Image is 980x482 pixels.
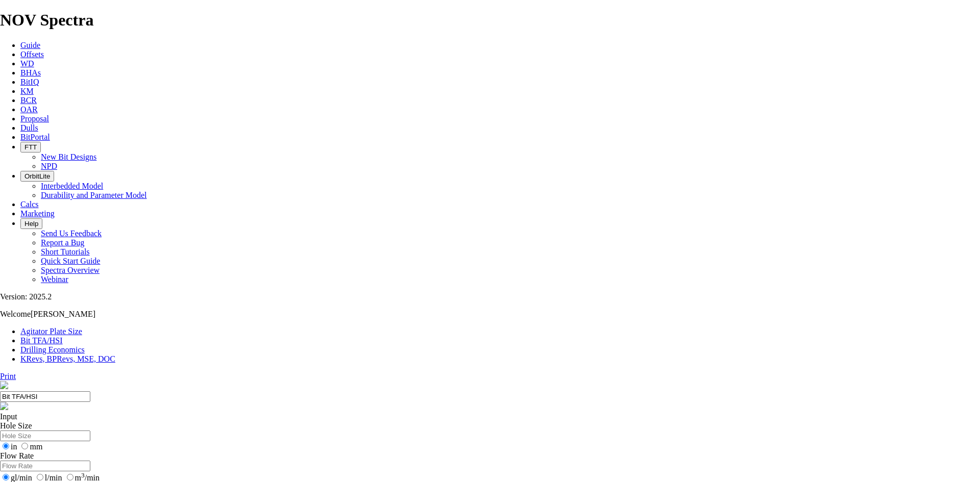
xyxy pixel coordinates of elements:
[37,474,43,480] input: l/min
[24,172,50,180] span: OrbitLite
[41,266,100,274] a: Spectra Overview
[41,247,90,256] a: Short Tutorials
[67,474,73,480] input: m3/min
[41,182,103,190] a: Interbedded Model
[3,474,9,480] input: gl/min
[20,50,44,59] a: Offsets
[20,200,39,209] a: Calcs
[64,473,100,482] label: m /min
[24,143,37,151] span: FTT
[20,345,85,354] a: Drilling Economics
[41,257,100,265] a: Quick Start Guide
[20,59,34,68] a: WD
[21,443,28,449] input: mm
[41,153,96,161] a: New Bit Designs
[20,78,39,86] a: BitIQ
[81,471,85,479] sup: 3
[3,443,9,449] input: in
[41,275,68,284] a: Webinar
[41,229,102,238] a: Send Us Feedback
[19,442,42,451] label: mm
[20,354,115,363] a: KRevs, BPRevs, MSE, DOC
[24,220,38,227] span: Help
[20,209,55,218] a: Marketing
[20,171,54,182] button: OrbitLite
[41,191,147,199] a: Durability and Parameter Model
[20,218,42,229] button: Help
[20,114,49,123] a: Proposal
[41,162,57,170] a: NPD
[20,142,41,153] button: FTT
[20,68,41,77] a: BHAs
[41,238,84,247] a: Report a Bug
[20,96,37,105] a: BCR
[20,336,63,345] a: Bit TFA/HSI
[20,105,38,114] a: OAR
[20,327,82,336] a: Agitator Plate Size
[31,310,95,318] span: [PERSON_NAME]
[20,133,50,141] a: BitPortal
[34,473,62,482] label: l/min
[20,123,38,132] a: Dulls
[20,41,40,49] a: Guide
[20,87,34,95] a: KM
